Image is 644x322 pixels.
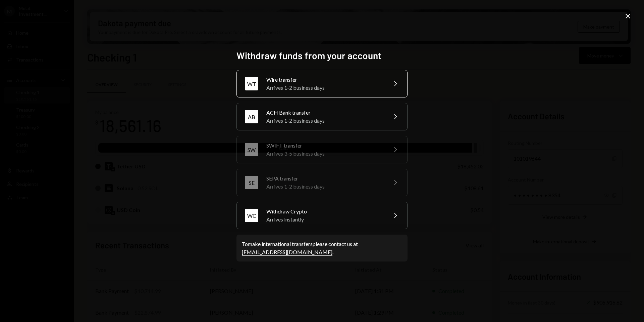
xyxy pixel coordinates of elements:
div: Arrives 1-2 business days [266,183,383,191]
div: SW [245,143,258,156]
div: Arrives 1-2 business days [266,84,383,92]
div: WC [245,209,258,222]
a: [EMAIL_ADDRESS][DOMAIN_NAME] [242,249,332,256]
button: WCWithdraw CryptoArrives instantly [236,202,408,229]
div: SEPA transfer [266,174,383,183]
button: WTWire transferArrives 1-2 business days [236,70,408,97]
button: SWSWIFT transferArrives 3-5 business days [236,136,408,163]
button: SESEPA transferArrives 1-2 business days [236,169,408,196]
div: Arrives instantly [266,215,383,224]
div: WT [245,77,258,90]
div: Withdraw Crypto [266,207,383,215]
div: To make international transfers please contact us at . [242,240,402,256]
div: SE [245,176,258,189]
h2: Withdraw funds from your account [236,49,408,62]
div: AB [245,110,258,123]
div: Arrives 1-2 business days [266,117,383,125]
div: Wire transfer [266,76,383,84]
div: Arrives 3-5 business days [266,150,383,158]
div: SWIFT transfer [266,142,383,150]
div: ACH Bank transfer [266,109,383,117]
button: ABACH Bank transferArrives 1-2 business days [236,103,408,130]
